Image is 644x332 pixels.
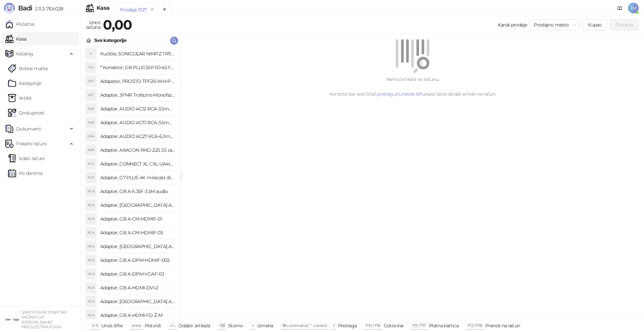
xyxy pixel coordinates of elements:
[228,321,243,330] div: Storno
[5,32,26,46] a: Kasa
[170,323,175,328] span: ↑/↓
[86,200,96,210] div: AGA
[32,6,63,12] span: 3.11.3-710c028
[468,323,482,328] span: F12 / F18
[86,255,96,266] div: AGA
[628,3,639,13] span: TM
[100,186,175,197] h4: Adapter, GB A-6.35F-3.5M audio
[189,76,636,98] div: Nema artikala na računu. Koristite bar kod čitač, ili kako biste dodali artikle na račun.
[100,62,175,73] h4: * Konektor; GB PLUG5SP RJ-45 FTP Kat.5
[86,117,96,128] div: AAA
[8,106,45,120] a: Dostupnost
[86,172,96,183] div: AGP
[86,282,96,293] div: AGA
[158,3,171,16] button: Add tab
[86,103,96,114] div: AAA
[86,76,96,87] div: APT
[94,37,126,44] div: Sve kategorije
[583,19,607,30] button: Kupac
[377,91,396,97] a: pretragu
[16,137,46,150] span: Fiskalni računi
[8,91,32,105] a: ArtikliArtikli
[86,48,96,59] div: S
[257,321,273,330] div: Izmena
[101,321,123,330] div: Unos šifre
[100,200,175,210] h4: Adapter, [GEOGRAPHIC_DATA] A-AC-UKEU-001 UK na EU 7.5A
[8,152,45,165] a: Izdati računi
[429,321,459,330] div: Platna kartica
[86,158,96,169] div: ACX
[8,62,48,75] a: Robne marke
[21,310,67,329] small: SAMOSTALNA ZANATSKA RADNJA CAT [PERSON_NAME] PREDUZETNIK KOVIN
[333,323,334,328] span: f
[100,103,175,114] h4: Adapter, AUDIO AC12 RCA-3.5mm mono
[100,269,175,279] h4: Adapter, GB A-DPM-VGAF-03
[219,323,225,328] span: ⌫
[81,47,181,319] div: grid
[100,282,175,293] h4: Adapter, GB A-HDMI-DVI-2
[100,145,175,155] h4: Adapter, AXAGON RHD-225 3.5 za 2x2.5
[8,77,41,90] a: Kategorije
[485,321,520,330] div: Prenos na račun
[86,145,96,155] div: AAR
[5,313,19,326] img: 64x64-companyLogo-ae27db6e-dfce-48a1-b68e-83471bd1bffd.png
[16,47,33,60] span: Katalog
[366,323,380,328] span: F10 / F16
[100,172,175,183] h4: Adapter, G7 PLUS 4K miracast dlna airplay za TV
[86,131,96,142] div: AAA
[100,131,175,142] h4: Adapter, AUDIO AC27 RCA-6.3mm stereo
[100,296,175,307] h4: Adapter, [GEOGRAPHIC_DATA] A-HDMI-FC Ž-M
[100,158,175,169] h4: Adapter, CONNECT XL CXL-UA4IN1 putni univerzalni
[120,6,147,13] div: Prodaja 1327
[86,186,96,197] div: AGA
[86,90,96,100] div: A3T
[178,321,210,330] div: Odabir artikala
[100,117,175,128] h4: Adapter, AUDIO AC17 RCA-3.5mm stereo
[534,20,576,30] span: Prodajno mesto
[399,91,425,97] a: unesite šifru
[86,227,96,238] div: AGA
[614,3,625,13] a: Dokumentacija
[92,323,98,328] span: 0-9
[100,90,175,100] h4: Adapter, 3FMR Trofazno-Monofazni
[86,241,96,252] div: AGA
[610,19,639,30] button: Plaćanje
[413,323,426,328] span: F11 / F17
[4,3,15,13] img: Logo
[498,21,527,29] div: Kanal prodaje
[100,227,175,238] h4: Adapter, GB A-CM-HDMIF-05
[97,5,109,11] div: Kasa
[338,321,357,330] div: Pretraga
[86,269,96,279] div: AGA
[252,323,254,328] span: +
[86,296,96,307] div: AGA
[100,310,175,321] h4: Adapter, GB A-HDMI-FD Ž-M
[132,323,142,328] span: enter
[8,167,42,180] a: Po danima
[384,321,404,330] div: Gotovina
[5,17,34,31] a: Početna
[100,76,175,87] h4: Adapater, PROSTO TPF26-WH-P razdelnik
[86,214,96,224] div: AGA
[18,4,32,12] span: Badi
[282,323,327,328] span: ⌘ command / ⌃ control
[145,321,161,330] div: Potvrdi
[100,214,175,224] h4: Adapter, GB A-CM-HDMIF-01
[100,255,175,266] h4: Adapter, GB A-DPM-HDMIF-002
[16,122,41,136] span: Dokumenti
[100,241,175,252] h4: Adapter, [GEOGRAPHIC_DATA] A-CMU3-LAN-05 hub
[100,48,175,59] h4: Kućište, SONICGEAR NIMITZ TR1100 belo BEZ napajanja
[148,7,157,12] button: remove
[103,16,132,33] strong: 0,00
[85,18,102,32] div: Iznos računa
[86,310,96,321] div: AGA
